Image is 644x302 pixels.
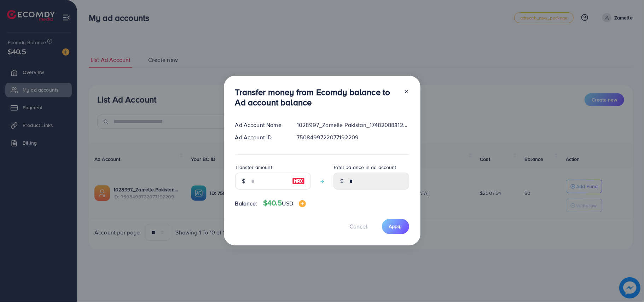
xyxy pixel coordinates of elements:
div: 1028997_Zamelle Pakistan_1748208831279 [291,121,414,129]
img: image [299,200,306,207]
img: image [292,177,305,185]
button: Cancel [341,219,376,234]
label: Transfer amount [235,164,272,171]
div: Ad Account Name [230,121,291,129]
button: Apply [382,219,409,234]
span: USD [282,199,293,207]
div: 7508499722077192209 [291,133,414,141]
span: Apply [389,223,402,230]
span: Balance: [235,199,257,208]
span: Cancel [350,222,367,230]
div: Ad Account ID [230,133,291,141]
label: Total balance in ad account [333,164,396,171]
h4: $40.5 [263,199,306,208]
h3: Transfer money from Ecomdy balance to Ad account balance [235,87,398,108]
